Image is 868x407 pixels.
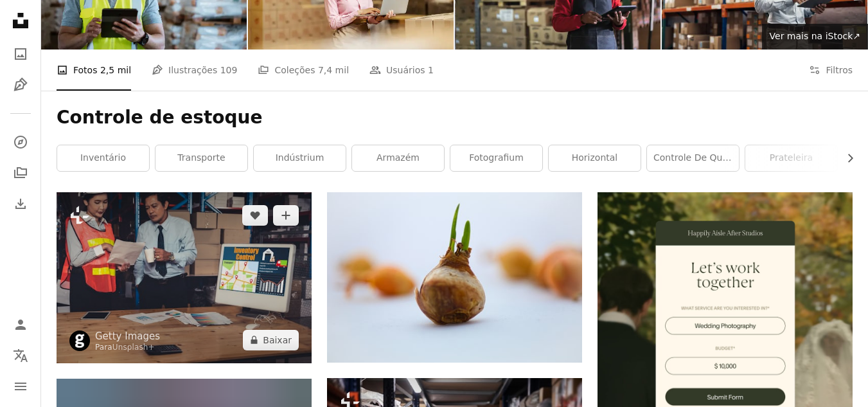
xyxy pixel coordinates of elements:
a: um close up de uma planta de alho em uma superfície branca [327,271,582,283]
button: Idioma [8,343,33,368]
a: prateleira [745,145,837,171]
a: Ver mais na iStock↗ [762,24,868,50]
span: 7,4 mil [318,63,349,77]
button: Curtir [242,205,268,226]
span: Ver mais na iStock ↗ [770,31,860,41]
span: 1 [428,63,434,77]
a: Unsplash+ [112,343,155,352]
a: indústrium [254,145,346,171]
span: 109 [220,63,238,77]
button: Filtros [809,50,853,91]
button: Menu [8,374,33,399]
button: Adicionar à coleção [273,205,299,226]
a: Explorar [8,129,33,155]
img: um close up de uma planta de alho em uma superfície branca [327,192,582,362]
a: Aplicação de software de gestão de armazém em computador para acompanhamento em tempo real da ent... [57,271,312,283]
a: Ilustrações 109 [152,50,237,91]
a: Getty Images [95,330,160,343]
a: Usuários 1 [369,50,434,91]
a: Coleções 7,4 mil [258,50,349,91]
a: controle de qualidade [647,145,739,171]
a: transporte [155,145,247,171]
a: inventário [57,145,149,171]
a: Início — Unsplash [8,8,33,36]
a: fotografium [450,145,542,171]
img: Ir para o perfil de Getty Images [69,330,90,351]
a: Entrar / Cadastrar-se [8,312,33,338]
button: rolar lista para a direita [838,145,853,171]
a: Histórico de downloads [8,191,33,217]
button: Baixar [243,330,299,350]
a: Ilustrações [8,72,33,98]
a: Coleções [8,160,33,186]
div: Para [95,343,160,353]
a: Fotos [8,41,33,67]
img: Aplicação de software de gestão de armazém em computador para acompanhamento em tempo real da ent... [57,192,312,363]
a: horizontal [549,145,641,171]
h1: Controle de estoque [57,106,853,129]
a: armazém [352,145,444,171]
